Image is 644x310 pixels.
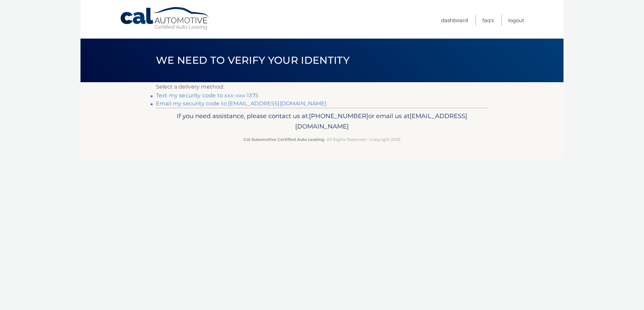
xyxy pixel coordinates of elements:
span: [PHONE_NUMBER] [309,112,368,120]
strong: Cal Automotive Certified Auto Leasing [244,137,324,142]
a: Logout [508,15,524,26]
a: Dashboard [441,15,468,26]
span: We need to verify your identity [156,54,350,66]
p: - All Rights Reserved - Copyright 2025 [160,136,484,143]
a: Email my security code to [EMAIL_ADDRESS][DOMAIN_NAME] [156,100,327,107]
a: Text my security code to xxx-xxx-1375 [156,92,258,99]
a: Cal Automotive [120,7,210,31]
p: Select a delivery method: [156,82,488,92]
p: If you need assistance, please contact us at: or email us at [160,111,484,132]
a: FAQ's [482,15,494,26]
